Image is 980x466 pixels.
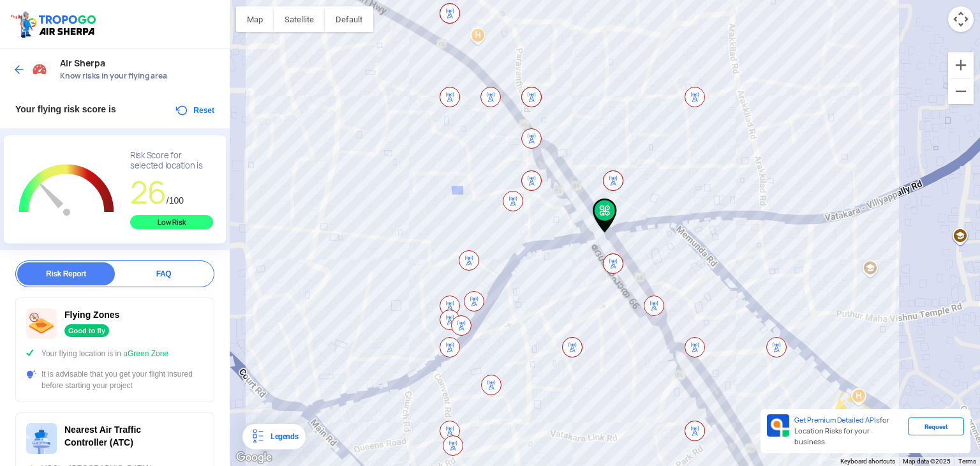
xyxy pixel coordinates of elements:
[948,6,974,32] button: Map camera controls
[115,262,212,285] div: FAQ
[13,63,26,76] img: ic_arrow_back_blue.svg
[64,324,109,337] div: Good to fly
[60,71,217,81] span: Know risks in your flying area
[250,429,265,444] img: Legends
[15,104,116,114] span: Your flying risk score is
[903,458,951,465] span: Map data ©2025
[167,195,184,206] span: /100
[130,215,213,229] div: Low Risk
[840,457,895,466] button: Keyboard shortcuts
[128,349,168,358] span: Green Zone
[130,172,167,213] span: 26
[32,61,47,77] img: Risk Scores
[233,449,275,466] a: Open this area in Google Maps (opens a new window)
[948,52,974,78] button: Zoom in
[274,6,325,32] button: Show satellite imagery
[26,308,57,339] img: ic_nofly.svg
[64,425,141,447] span: Nearest Air Traffic Controller (ATC)
[10,10,100,39] img: ic_tgdronemaps.svg
[64,310,119,320] span: Flying Zones
[26,348,204,359] div: Your flying location is in a
[958,458,976,465] a: Terms
[233,449,275,466] img: Google
[908,417,964,435] div: Request
[767,414,789,437] img: Premium APIs
[174,103,214,118] button: Reset
[26,368,204,391] div: It is advisable that you get your flight insured before starting your project
[948,79,974,104] button: Zoom out
[17,262,115,285] div: Risk Report
[26,423,57,454] img: ic_atc.svg
[60,58,217,68] span: Air Sherpa
[265,429,298,444] div: Legends
[130,151,213,171] div: Risk Score for selected location is
[789,414,908,448] div: for Location Risks for your business.
[236,6,274,32] button: Show street map
[13,151,120,231] g: Chart
[794,416,880,425] span: Get Premium Detailed APIs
